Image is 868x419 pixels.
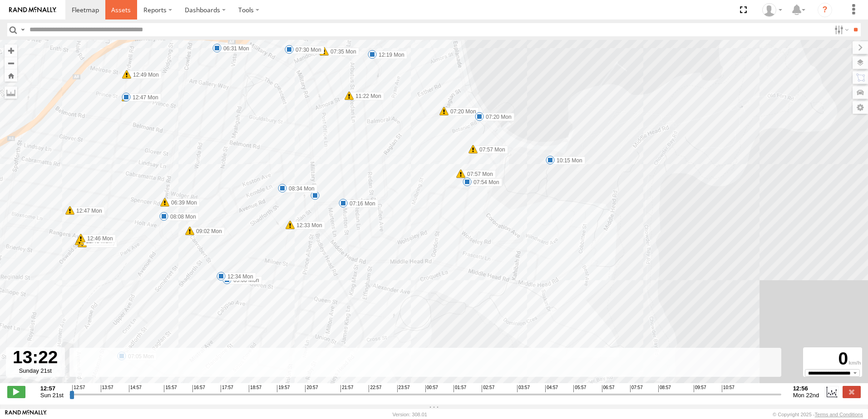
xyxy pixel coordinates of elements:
[311,191,320,200] div: 5
[40,392,64,399] span: Sun 21st Sep 2025
[853,101,868,114] label: Map Settings
[393,412,427,417] div: Version: 308.01
[7,386,25,398] label: Play/Stop
[249,385,261,392] span: 18:57
[5,57,17,69] button: Zoom out
[482,385,494,392] span: 02:57
[831,23,850,36] label: Search Filter Options
[127,71,162,79] label: 12:49 Mon
[818,3,832,17] i: ?
[759,3,785,17] div: Polly Makim
[9,7,56,13] img: rand-logo.svg
[289,46,324,54] label: 07:30 Mon
[221,273,256,281] label: 12:34 Mon
[773,412,863,417] div: © Copyright 2025 -
[81,234,116,243] label: 12:46 Mon
[282,185,317,193] label: 08:34 Mon
[793,392,819,399] span: Mon 22nd Sep 2025
[164,385,177,392] span: 15:57
[467,178,502,186] label: 07:54 Mon
[550,156,585,165] label: 10:15 Mon
[192,385,205,392] span: 16:57
[602,385,615,392] span: 06:57
[473,146,508,154] label: 07:57 Mon
[479,113,514,121] label: 07:20 Mon
[72,385,85,392] span: 12:57
[129,385,142,392] span: 14:57
[40,385,64,392] strong: 12:57
[277,385,290,392] span: 19:57
[190,227,225,235] label: 09:02 Mon
[349,92,384,100] label: 11:22 Mon
[221,385,233,392] span: 17:57
[804,349,861,369] div: 0
[630,385,643,392] span: 07:57
[843,386,861,398] label: Close
[722,385,735,392] span: 10:57
[290,221,325,229] label: 12:33 Mon
[517,385,530,392] span: 03:57
[658,385,671,392] span: 08:57
[372,51,407,59] label: 12:19 Mon
[369,385,381,392] span: 22:57
[343,200,378,208] label: 07:16 Mon
[324,48,359,56] label: 07:35 Mon
[793,385,819,392] strong: 12:56
[5,44,17,57] button: Zoom in
[545,385,558,392] span: 04:57
[444,107,479,116] label: 07:20 Mon
[165,199,200,207] label: 06:39 Mon
[461,170,496,178] label: 07:57 Mon
[573,385,586,392] span: 05:57
[19,23,26,36] label: Search Query
[126,93,161,102] label: 12:47 Mon
[101,385,113,392] span: 13:57
[305,385,318,392] span: 20:57
[5,410,47,419] a: Visit our Website
[397,385,410,392] span: 23:57
[340,385,353,392] span: 21:57
[694,385,706,392] span: 09:57
[454,385,466,392] span: 01:57
[217,44,252,53] label: 06:31 Mon
[70,207,105,215] label: 12:47 Mon
[5,86,17,99] label: Measure
[425,385,438,392] span: 00:57
[164,213,199,221] label: 08:08 Mon
[5,69,17,82] button: Zoom Home
[815,412,863,417] a: Terms and Conditions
